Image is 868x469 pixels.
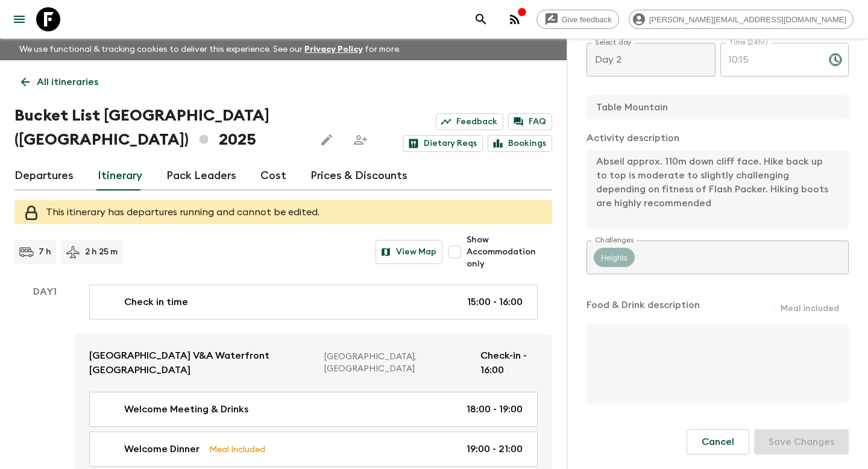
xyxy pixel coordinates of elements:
[89,392,538,427] a: Welcome Meeting & Drinks18:00 - 19:00
[14,39,406,60] p: We use functional & tracking cookies to deliver this experience. See our for more.
[629,10,854,29] div: [PERSON_NAME][EMAIL_ADDRESS][DOMAIN_NAME]
[488,135,552,152] a: Bookings
[403,135,483,152] a: Dietary Reqs
[124,402,248,417] p: Welcome Meeting & Drinks
[348,128,373,152] span: Share this itinerary
[324,351,471,375] p: [GEOGRAPHIC_DATA], [GEOGRAPHIC_DATA]
[75,334,552,392] a: [GEOGRAPHIC_DATA] V&A Waterfront [GEOGRAPHIC_DATA][GEOGRAPHIC_DATA], [GEOGRAPHIC_DATA]Check-in - ...
[166,162,236,190] a: Pack Leaders
[304,45,363,54] a: Privacy Policy
[39,246,51,258] p: 7 h
[89,432,538,467] a: Welcome DinnerMeal Included19:00 - 21:00
[14,104,305,152] h1: Bucket List [GEOGRAPHIC_DATA] ([GEOGRAPHIC_DATA]) 2025
[14,70,105,94] a: All itineraries
[46,207,319,217] span: This itinerary has departures running and cannot be edited.
[315,128,339,152] button: Edit this itinerary
[209,442,265,456] p: Meal Included
[124,442,200,456] p: Welcome Dinner
[595,37,632,48] label: Select day
[85,246,118,258] p: 2 h 25 m
[14,285,75,299] p: Day 1
[89,348,315,377] p: [GEOGRAPHIC_DATA] V&A Waterfront [GEOGRAPHIC_DATA]
[595,235,634,245] label: Challenges
[467,442,523,456] p: 19:00 - 21:00
[555,15,618,24] span: Give feedback
[310,162,407,190] a: Prices & Discounts
[508,113,552,130] a: FAQ
[643,15,853,24] span: [PERSON_NAME][EMAIL_ADDRESS][DOMAIN_NAME]
[124,295,188,309] p: Check in time
[260,162,286,190] a: Cost
[98,162,142,190] a: Itinerary
[14,162,74,190] a: Departures
[467,234,552,270] span: Show Accommodation only
[536,10,619,29] a: Give feedback
[720,43,819,77] input: hh:mm
[729,37,768,48] label: Time (24hr)
[89,285,538,319] a: Check in time15:00 - 16:00
[467,402,523,417] p: 18:00 - 19:00
[587,298,700,319] p: Food & Drink description
[37,75,98,89] p: All itineraries
[480,348,538,377] p: Check-in - 16:00
[469,7,493,31] button: search adventures
[7,7,31,31] button: menu
[467,295,523,309] p: 15:00 - 16:00
[687,429,749,455] button: Cancel
[587,131,849,145] p: Activity description
[781,303,839,315] span: Meal included
[436,113,503,130] a: Feedback
[376,240,442,264] button: View Map
[587,150,839,229] textarea: The Aerial Cableway will be used to access the summit & to descend after the abseiling. The floor...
